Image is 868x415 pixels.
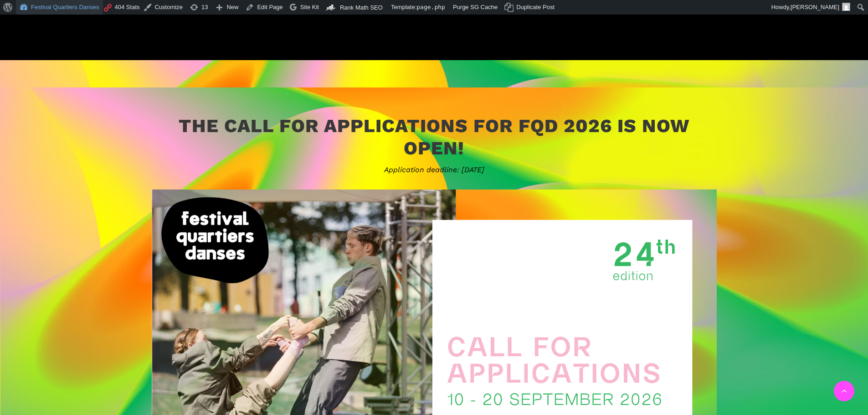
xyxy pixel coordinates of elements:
[152,115,717,159] h3: The call for applications for FQD 2026 is now open!
[340,4,383,11] span: Rank Math SEO
[300,4,319,10] span: Site Kit
[791,4,839,10] span: [PERSON_NAME]
[416,4,445,10] span: page.php
[152,164,717,176] span: Application deadline: [DATE]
